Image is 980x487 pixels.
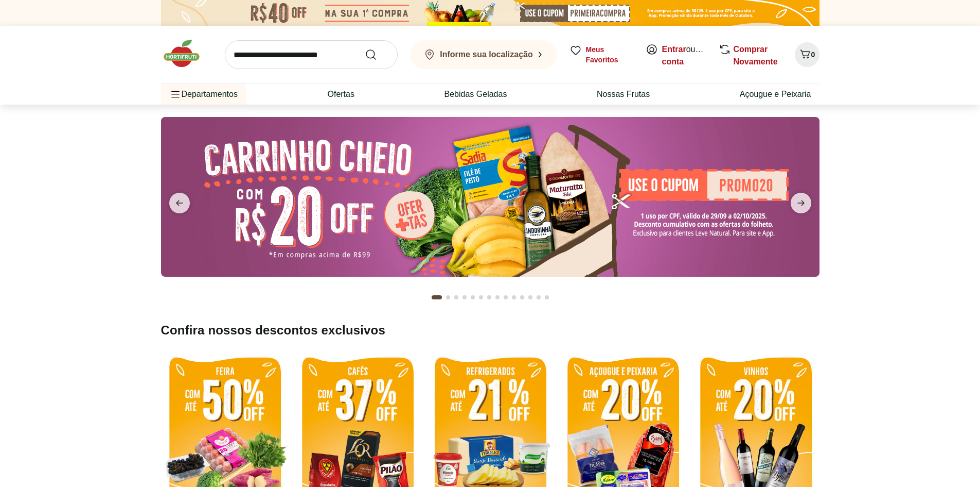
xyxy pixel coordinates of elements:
[169,82,238,107] span: Departamentos
[444,88,507,100] a: Bebidas Geladas
[811,51,815,59] span: 0
[586,44,633,65] span: Meus Favoritos
[365,48,389,61] button: Submit Search
[327,88,354,100] a: Ofertas
[502,285,510,310] button: Go to page 9 from fs-carousel
[510,285,518,310] button: Go to page 10 from fs-carousel
[460,285,469,310] button: Go to page 4 from fs-carousel
[161,38,212,69] img: Hortifruti
[518,285,526,310] button: Go to page 11 from fs-carousel
[410,40,557,69] button: Informe sua localização
[493,285,502,310] button: Go to page 8 from fs-carousel
[161,117,819,277] img: cupom
[662,45,686,54] a: Entrar
[534,285,543,310] button: Go to page 13 from fs-carousel
[161,193,198,213] button: previous
[569,44,633,65] a: Meus Favoritos
[662,43,708,68] span: ou
[225,40,398,69] input: search
[782,193,819,213] button: next
[440,50,533,59] b: Informe sua localização
[734,45,778,66] a: Comprar Novamente
[161,322,819,339] h2: Confira nossos descontos exclusivos
[597,88,650,100] a: Nossas Frutas
[795,42,819,67] button: Carrinho
[740,88,811,100] a: Açougue e Peixaria
[469,285,477,310] button: Go to page 5 from fs-carousel
[485,285,493,310] button: Go to page 7 from fs-carousel
[526,285,534,310] button: Go to page 12 from fs-carousel
[430,285,444,310] button: Current page from fs-carousel
[543,285,551,310] button: Go to page 14 from fs-carousel
[169,82,182,107] button: Menu
[477,285,485,310] button: Go to page 6 from fs-carousel
[444,285,452,310] button: Go to page 2 from fs-carousel
[452,285,460,310] button: Go to page 3 from fs-carousel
